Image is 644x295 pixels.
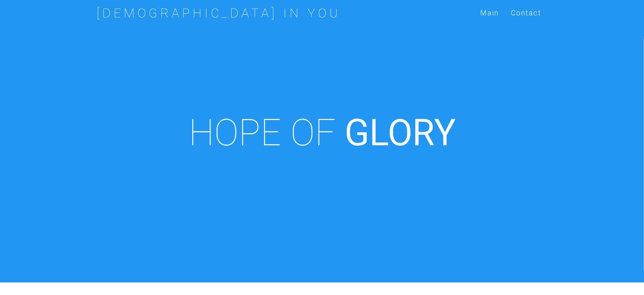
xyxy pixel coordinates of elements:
[189,110,336,155] span: HOPE OF
[412,110,434,155] i: R
[388,110,412,155] i: O
[434,110,456,155] i: Y
[369,110,388,155] i: L
[345,110,369,155] i: G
